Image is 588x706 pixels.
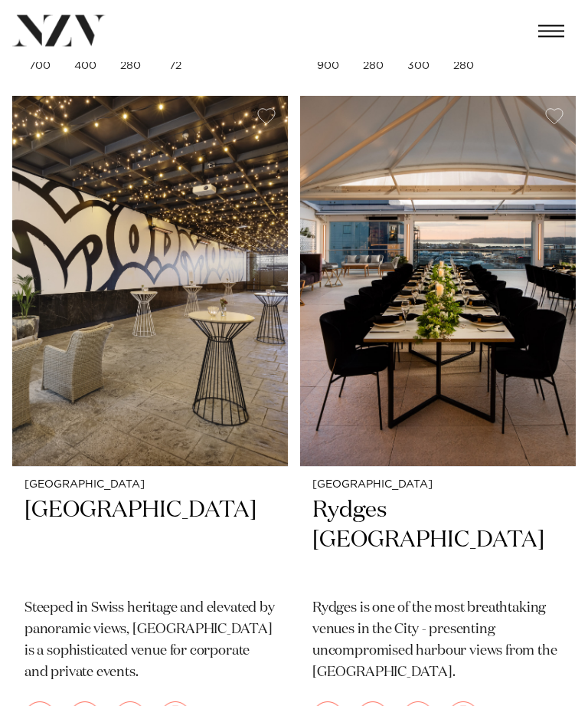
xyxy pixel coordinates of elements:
small: [GEOGRAPHIC_DATA] [312,480,563,491]
h2: [GEOGRAPHIC_DATA] [24,497,276,586]
p: Steeped in Swiss heritage and elevated by panoramic views, [GEOGRAPHIC_DATA] is a sophisticated v... [24,599,276,685]
h2: Rydges [GEOGRAPHIC_DATA] [312,497,563,586]
img: nzv-logo.png [12,15,106,47]
small: [GEOGRAPHIC_DATA] [24,480,276,491]
p: Rydges is one of the most breathtaking venues in the City - presenting uncompromised harbour view... [312,599,563,685]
